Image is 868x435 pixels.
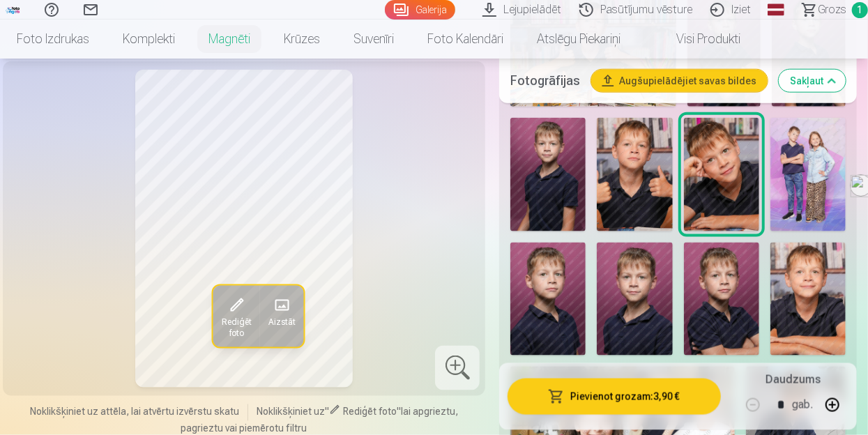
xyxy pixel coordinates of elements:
[591,70,768,92] button: Augšupielādējiet savas bildes
[181,406,459,434] span: lai apgrieztu, pagrieztu vai piemērotu filtru
[106,20,192,59] a: Komplekti
[343,406,397,417] span: Rediģēt foto
[766,371,821,388] h5: Daudzums
[818,1,846,18] span: Grozs
[337,20,411,59] a: Suvenīri
[268,316,295,328] span: Aizstāt
[325,406,329,417] span: "
[6,6,21,14] img: /fa1
[221,316,251,339] span: Rediģēt foto
[852,2,868,18] span: 1
[259,286,303,347] button: Aizstāt
[397,406,401,417] span: "
[213,286,259,347] button: Rediģēt foto
[520,20,637,59] a: Atslēgu piekariņi
[779,70,846,92] button: Sakļaut
[192,20,267,59] a: Magnēti
[30,404,239,418] span: Noklikšķiniet uz attēla, lai atvērtu izvērstu skatu
[267,20,337,59] a: Krūzes
[792,388,813,421] div: gab.
[257,406,325,417] span: Noklikšķiniet uz
[637,20,757,59] a: Visi produkti
[411,20,520,59] a: Foto kalendāri
[508,378,721,414] button: Pievienot grozam:3,90 €
[510,71,580,91] h5: Fotogrāfijas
